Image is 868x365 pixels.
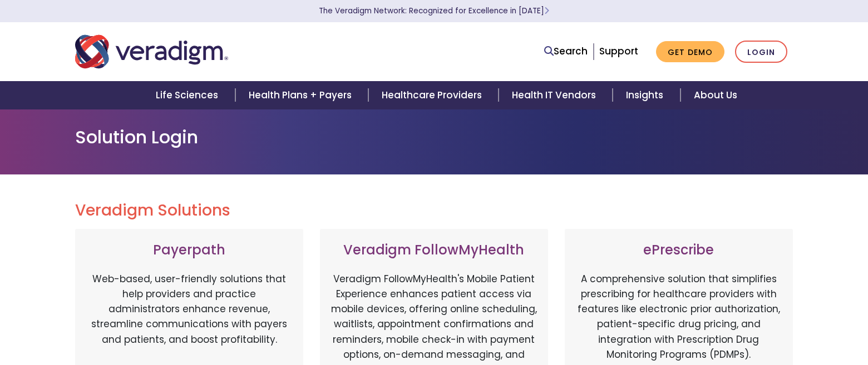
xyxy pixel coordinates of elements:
[75,127,793,148] h1: Solution Login
[680,81,751,109] a: About Us
[86,242,292,258] h3: Payerpath
[499,81,613,109] a: Health IT Vendors
[142,81,235,109] a: Life Sciences
[235,81,368,109] a: Health Plans + Payers
[613,81,680,109] a: Insights
[75,33,228,70] img: Veradigm logo
[656,41,724,63] a: Get Demo
[735,41,787,63] a: Login
[599,44,638,58] a: Support
[331,242,537,258] h3: Veradigm FollowMyHealth
[544,6,549,16] span: Learn More
[368,81,499,109] a: Healthcare Providers
[576,242,782,258] h3: ePrescribe
[319,6,549,16] a: The Veradigm Network: Recognized for Excellence in [DATE]Learn More
[75,201,793,220] h2: Veradigm Solutions
[544,44,588,59] a: Search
